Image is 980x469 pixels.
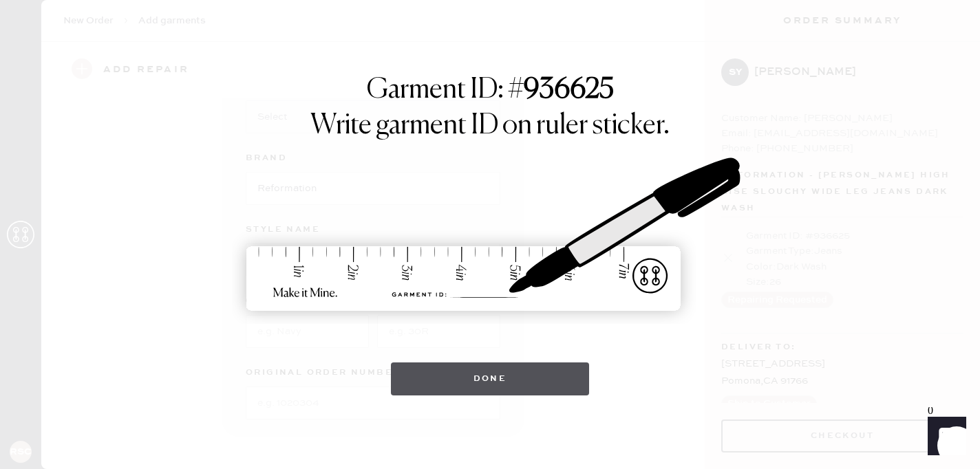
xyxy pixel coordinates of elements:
iframe: Front Chat [915,407,974,466]
img: ruler-sticker-sharpie.svg [232,122,748,349]
h1: Garment ID: # [367,74,614,109]
h1: Write garment ID on ruler sticker. [310,109,670,142]
strong: 936625 [524,76,614,104]
button: Done [391,362,590,395]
